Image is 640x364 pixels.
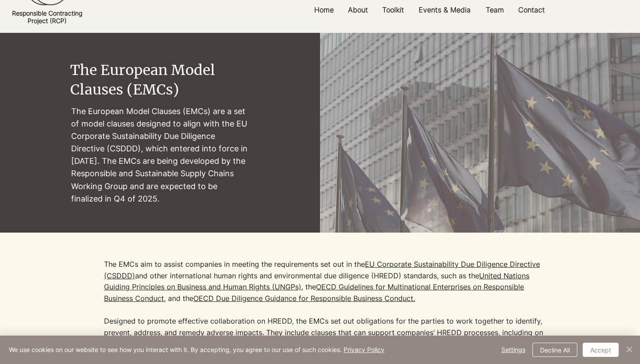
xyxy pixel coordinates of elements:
[104,259,548,361] p: The EMCs aim to assist companies in meeting the requirements set out in the and other internation...
[583,343,619,357] button: Accept
[501,343,525,356] span: Settings
[624,343,635,357] button: Close
[104,260,540,280] a: EU Corporate Sustainability Due Diligence Directive (CSDDD)
[12,9,82,24] a: Responsible ContractingProject (RCP)
[193,294,415,303] a: OECD Due Diligence Guidance for Responsible Business Conduct.
[532,343,577,357] button: Decline All
[320,33,640,332] img: pexels-marco-288924445-13153479_edited.jpg
[70,61,215,99] span: The European Model Clauses (EMCs)
[104,282,524,303] a: OECD Guidelines for Multinational Enterprises on Responsible Business Conduct
[71,105,250,205] p: The European Model Clauses (EMCs) are a set of model clauses designed to align with the EU Corpor...
[9,346,384,354] span: We use cookies on our website to see how you interact with it. By accepting, you agree to our use...
[344,346,384,353] a: Privacy Policy
[624,344,635,355] img: Close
